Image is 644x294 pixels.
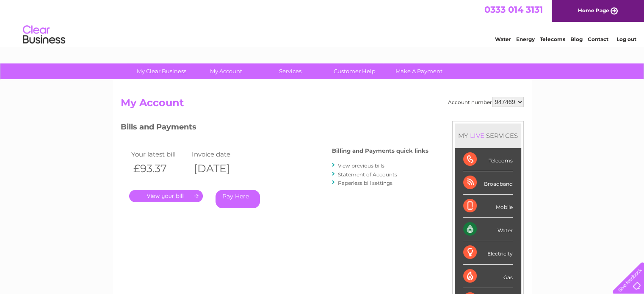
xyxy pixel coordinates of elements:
a: My Account [191,63,261,79]
div: MY SERVICES [455,124,521,148]
div: Broadband [463,171,513,195]
a: Water [495,36,511,42]
a: Make A Payment [384,63,454,79]
h2: My Account [121,97,524,113]
h3: Bills and Payments [121,121,428,136]
div: Mobile [463,195,513,218]
h4: Billing and Payments quick links [332,148,428,154]
th: £93.37 [129,160,190,177]
a: My Clear Business [127,63,196,79]
div: LIVE [468,132,486,140]
a: Blog [570,36,583,42]
a: Log out [616,36,636,42]
td: Invoice date [190,148,251,160]
a: Telecoms [540,36,565,42]
div: Clear Business is a trading name of Verastar Limited (registered in [GEOGRAPHIC_DATA] No. 3667643... [122,5,522,41]
td: Your latest bill [129,148,190,160]
a: 0333 014 3131 [484,4,543,15]
a: Services [255,63,325,79]
a: Customer Help [320,63,390,79]
a: Paperless bill settings [338,180,392,186]
a: Contact [588,36,608,42]
div: Water [463,218,513,241]
div: Telecoms [463,148,513,171]
div: Electricity [463,241,513,264]
div: Gas [463,265,513,288]
a: Statement of Accounts [338,171,397,178]
a: Energy [516,36,535,42]
a: View previous bills [338,162,384,169]
th: [DATE] [190,160,251,177]
a: . [129,190,203,202]
img: logo.png [22,22,66,48]
div: Account number [448,97,524,107]
a: Pay Here [216,190,260,208]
